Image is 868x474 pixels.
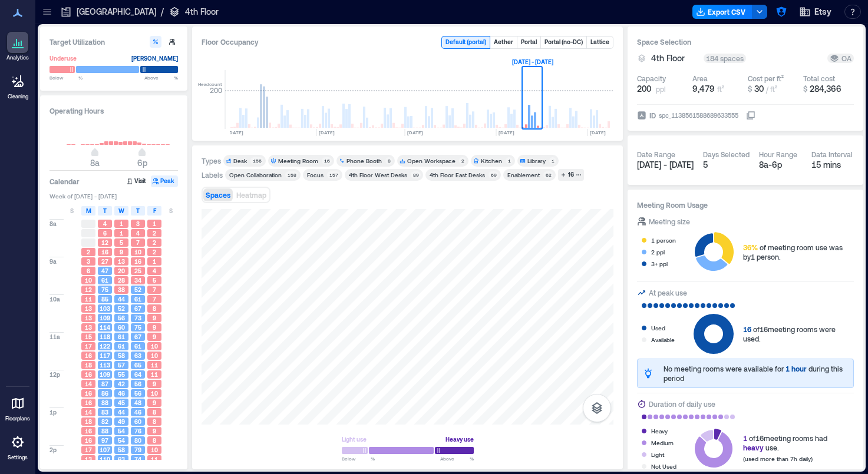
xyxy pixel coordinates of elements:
[587,37,613,48] button: Lattice
[407,157,456,165] div: Open Workspace
[118,276,125,284] span: 28
[153,206,156,216] span: F
[118,267,125,275] span: 20
[100,370,110,379] span: 109
[649,398,715,410] div: Duration of daily use
[811,159,854,171] div: 15 mins
[649,110,656,121] span: ID
[85,380,92,388] span: 14
[136,238,140,247] span: 7
[85,314,92,322] span: 13
[49,446,57,454] span: 2p
[118,323,125,332] span: 60
[651,52,699,64] button: 4th Floor
[153,380,156,388] span: 9
[754,84,764,94] span: 30
[120,238,123,247] span: 5
[87,248,90,256] span: 2
[120,220,123,228] span: 1
[151,446,158,454] span: 10
[118,399,125,407] span: 45
[796,2,835,21] button: Etsy
[637,83,651,95] span: 200
[278,157,318,165] div: Meeting Room
[153,417,156,426] span: 8
[8,454,28,461] p: Settings
[637,199,854,211] h3: Meeting Room Usage
[134,257,141,266] span: 16
[153,220,156,228] span: 1
[651,258,668,270] div: 3+ ppl
[153,276,156,284] span: 5
[743,325,751,333] span: 16
[85,304,92,313] span: 13
[101,286,108,294] span: 75
[101,436,108,445] span: 97
[100,323,110,332] span: 114
[651,234,676,246] div: 1 person
[811,150,853,159] div: Data Interval
[651,449,664,460] div: Light
[77,6,156,18] p: [GEOGRAPHIC_DATA]
[743,243,758,251] span: 36%
[134,248,141,256] span: 10
[637,36,854,48] h3: Space Selection
[134,389,141,397] span: 56
[692,74,708,83] div: Area
[85,455,92,463] span: 13
[803,85,807,93] span: $
[118,257,125,266] span: 13
[118,417,125,426] span: 49
[134,436,141,445] span: 80
[385,157,392,164] div: 8
[651,246,665,258] div: 2 ppl
[342,455,375,462] span: Below %
[803,74,835,83] div: Total cost
[543,171,553,178] div: 62
[118,436,125,445] span: 54
[153,408,156,416] span: 8
[125,175,150,187] button: Visit
[185,6,219,18] p: 4th Floor
[743,455,813,462] span: (used more than 7h daily)
[229,171,282,179] div: Open Collaboration
[250,157,263,164] div: 156
[118,286,125,294] span: 38
[206,191,230,199] span: Spaces
[717,85,724,93] span: ft²
[692,84,715,94] span: 9,479
[100,352,110,360] span: 117
[85,286,92,294] span: 12
[743,434,747,442] span: 1
[101,399,108,407] span: 88
[134,304,141,313] span: 67
[153,286,156,294] span: 7
[459,157,466,164] div: 2
[118,314,125,322] span: 56
[759,159,802,171] div: 8a - 6p
[87,267,90,275] span: 6
[131,52,178,64] div: [PERSON_NAME]
[49,220,57,228] span: 8a
[100,342,110,350] span: 122
[103,206,107,216] span: T
[3,28,32,65] a: Analytics
[703,150,750,159] div: Days Selected
[134,342,141,350] span: 61
[507,171,540,179] div: Enablement
[85,361,92,369] span: 18
[49,105,178,117] h3: Operating Hours
[234,188,269,201] button: Heatmap
[85,399,92,407] span: 16
[202,170,223,180] div: Labels
[153,304,156,313] span: 8
[118,333,125,341] span: 61
[322,157,332,164] div: 16
[481,157,502,165] div: Kitchen
[692,5,753,19] button: Export CSV
[517,37,540,48] button: Portal
[101,295,108,303] span: 85
[153,248,156,256] span: 2
[743,433,827,452] div: of 16 meeting rooms had use.
[499,130,514,135] text: [DATE]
